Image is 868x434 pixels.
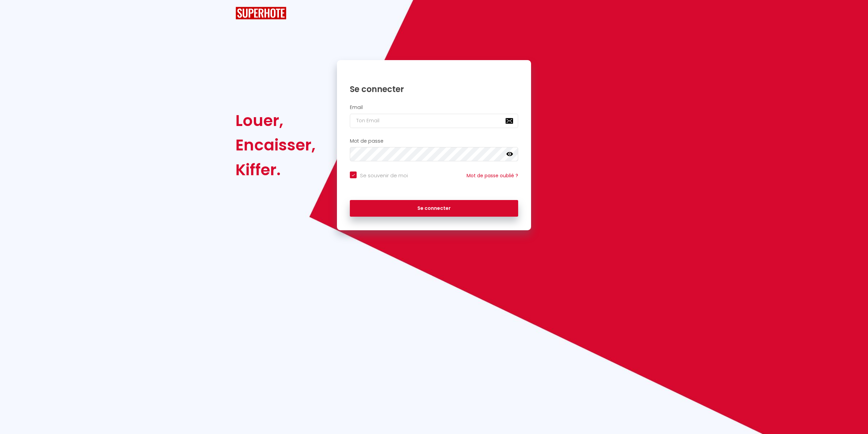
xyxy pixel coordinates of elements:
[235,133,316,157] div: Encaisser,
[350,84,518,94] h1: Se connecter
[350,138,518,144] h2: Mot de passe
[235,158,316,182] div: Kiffer.
[467,172,518,179] a: Mot de passe oublié ?
[235,7,286,19] img: SuperHote logo
[235,108,316,133] div: Louer,
[350,114,518,128] input: Ton Email
[350,200,518,217] button: Se connecter
[350,105,518,110] h2: Email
